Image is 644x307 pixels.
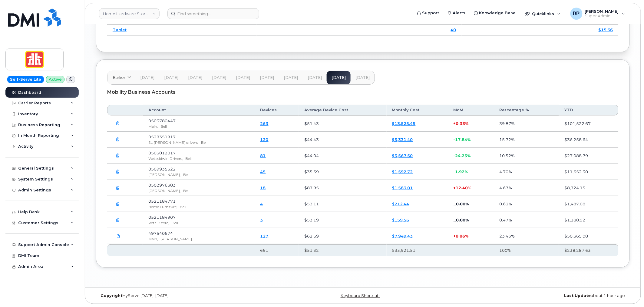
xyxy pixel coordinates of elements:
[392,201,409,206] a: $212.44
[299,132,386,148] td: $44.43
[148,134,176,139] span: 0529351917
[456,234,469,238] span: 8.86%
[148,231,173,236] span: 497540674
[494,196,559,212] td: 0.63%
[559,212,619,228] td: $1,188.92
[454,185,456,190] span: +
[422,10,439,16] span: Support
[454,121,456,126] span: +
[260,218,263,222] a: 3
[255,105,299,116] th: Devices
[494,105,559,116] th: Percentage %
[299,196,386,212] td: $53.11
[260,185,266,190] a: 18
[559,164,619,180] td: $11,652.30
[140,75,154,80] span: [DATE]
[494,244,559,256] th: 100%
[148,237,158,241] span: Main,
[585,14,619,19] span: Super Admin
[148,183,176,187] span: 0502976383
[479,10,516,16] span: Knowledge Base
[101,293,122,298] strong: Copyright
[494,180,559,196] td: 4.67%
[148,150,176,155] span: 0503012017
[392,153,413,158] a: $3,567.50
[160,124,167,129] span: Bell
[148,140,199,145] span: St. [PERSON_NAME] drivers,
[172,221,178,225] span: Bell
[448,105,494,116] th: MoM
[201,140,207,145] span: Bell
[299,105,386,116] th: Average Device Cost
[494,212,559,228] td: 0.47%
[255,244,299,256] th: 661
[183,172,190,177] span: Bell
[148,188,181,193] span: [PERSON_NAME],
[299,116,386,132] td: $51.43
[185,156,192,161] span: Bell
[99,8,160,19] a: Home Hardware Stores Ltd
[392,185,413,190] a: $1,583.01
[308,75,322,80] span: [DATE]
[559,228,619,244] td: $50,365.08
[113,75,125,80] span: Earlier
[148,124,158,129] span: Main,
[299,244,386,256] th: $51.32
[559,180,619,196] td: $8,724.15
[107,85,619,100] div: Mobility Business Accounts
[494,164,559,180] td: 4.70%
[160,237,192,241] span: [PERSON_NAME]
[212,75,226,80] span: [DATE]
[494,116,559,132] td: 39.87%
[148,172,181,177] span: [PERSON_NAME],
[107,71,135,84] a: Earlier
[392,218,409,222] a: $159.56
[454,201,456,206] span: ...
[494,148,559,164] td: 10.52%
[452,293,630,298] div: about 1 hour ago
[236,75,250,80] span: [DATE]
[355,75,370,80] span: [DATE]
[454,153,471,158] span: -24.23%
[454,218,456,222] span: ...
[456,185,471,190] span: 12.40%
[299,180,386,196] td: $87.95
[143,105,255,116] th: Account
[299,148,386,164] td: $44.04
[456,218,469,222] span: 0.00%
[260,153,266,158] a: 81
[148,221,169,225] span: Retail Store,
[599,27,613,32] a: $15.66
[148,156,183,161] span: Wetaskiwin Drivers,
[559,116,619,132] td: $101,522.67
[392,234,413,238] a: $7,949.43
[532,11,554,16] span: Quicklinks
[96,293,274,298] div: MyServe [DATE]–[DATE]
[260,201,263,206] a: 4
[183,188,190,193] span: Bell
[148,204,177,209] span: Home Furniture,
[454,234,456,238] span: +
[564,293,591,298] strong: Last Update
[444,7,470,19] a: Alerts
[188,75,202,80] span: [DATE]
[392,137,413,142] a: $5,331.40
[299,212,386,228] td: $53.19
[453,10,466,16] span: Alerts
[392,121,416,126] a: $13,525.45
[392,169,413,174] a: $1,592.72
[494,132,559,148] td: 15.72%
[521,8,565,20] div: Quicklinks
[559,105,619,116] th: YTD
[559,244,619,256] th: $238,287.63
[148,118,176,123] span: 0503780447
[148,167,176,171] span: 0509935322
[284,75,298,80] span: [DATE]
[113,27,127,32] a: Tablet
[585,9,619,14] span: [PERSON_NAME]
[454,137,471,142] span: -17.84%
[167,8,259,19] input: Find something...
[413,7,444,19] a: Support
[164,75,178,80] span: [DATE]
[454,169,468,174] span: -1.92%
